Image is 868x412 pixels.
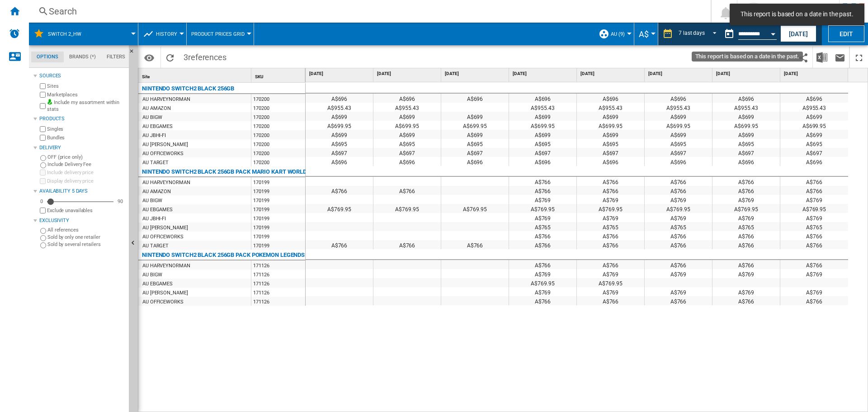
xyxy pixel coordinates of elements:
div: A$765 [780,222,848,231]
span: This report is based on a date in the past. [738,10,856,19]
div: A$697 [712,148,780,157]
div: A$696 [577,94,644,103]
div: A$695 [373,139,441,148]
div: AU OFFICEWORKS [142,298,184,307]
span: Product prices grid [191,31,245,37]
button: Open calendar [765,24,781,41]
div: A$769 [509,195,576,204]
div: AU [PERSON_NAME] [142,140,188,149]
div: 170200 [251,148,305,157]
img: alerts-logo.svg [9,28,20,39]
div: AU HARVEYNORMAN [142,95,190,104]
button: Download in Excel [813,47,831,68]
div: A$699 [441,112,509,121]
div: A$696 [577,157,644,166]
div: AU HARVEYNORMAN [142,178,190,187]
div: A$766 [712,231,780,240]
div: Availability 5 Days [39,188,125,195]
div: A$769.95 [373,204,441,213]
span: [DATE] [309,71,371,77]
div: AU AMAZON [142,104,171,113]
div: A$699.95 [373,121,441,130]
div: A$699.95 [712,121,780,130]
div: A$769.95 [306,204,373,213]
div: A$699 [780,130,848,139]
button: [DATE] [780,25,816,42]
div: A$955.43 [645,103,712,112]
div: A$699 [373,112,441,121]
label: Sold by only one retailer [47,234,125,241]
button: Send this report by email [831,47,849,68]
div: Site Sort None [140,68,251,82]
div: NINTENDO SWITCH2 BLACK 256GB [142,83,234,94]
button: Options [140,49,158,66]
div: A$696 [306,157,373,166]
div: A$769 [509,287,576,296]
md-tab-item: Filters [101,52,131,62]
div: Search [49,5,687,18]
div: A$696 [712,94,780,103]
div: A$766 [577,296,644,305]
div: A$955.43 [373,103,441,112]
div: A$699 [441,130,509,139]
button: Switch 2_HW [48,23,90,45]
input: Display delivery price [40,178,46,184]
div: A$699.95 [577,121,644,130]
div: AU OFFICEWORKS [142,232,184,242]
div: Switch 2_HW [33,23,133,45]
div: A$766 [712,260,780,269]
div: A$697 [577,148,644,157]
div: Products [39,115,125,123]
span: [DATE] [784,71,846,77]
div: A$695 [509,139,576,148]
span: [DATE] [580,71,642,77]
div: A$769 [780,287,848,296]
div: A$765 [712,222,780,231]
span: 3 [179,47,231,66]
md-tab-item: Options [31,52,64,62]
div: 0 [38,198,45,205]
div: A$699 [306,130,373,139]
div: This report is based on a date in the past. [720,23,778,45]
div: A$697 [441,148,509,157]
div: [DATE] [714,68,780,80]
div: A$955.43 [780,103,848,112]
div: 170199 [251,241,305,250]
div: A$766 [780,177,848,186]
div: A$766 [306,186,373,195]
div: 170199 [251,195,305,204]
div: A$696 [509,157,576,166]
input: Include my assortment within stats [40,100,46,112]
label: OFF (price only) [47,154,125,161]
div: A$766 [712,240,780,249]
div: 170199 [251,232,305,241]
div: A$699 [373,130,441,139]
div: A$769.95 [780,204,848,213]
div: A$769.95 [712,204,780,213]
button: Edit [828,25,864,42]
div: [DATE] [646,68,712,80]
input: All references [40,228,46,234]
label: Exclude unavailables [47,207,125,214]
label: Display delivery price [47,178,125,185]
md-select: REPORTS.WIZARD.STEPS.REPORT.STEPS.REPORT_OPTIONS.PERIOD: 7 last days [678,27,720,42]
div: A$765 [645,222,712,231]
input: Singles [40,126,46,132]
div: A$769 [577,195,644,204]
div: AU TARGET [142,158,169,167]
button: A$ [639,23,653,45]
div: A$766 [645,260,712,269]
span: Switch 2_HW [48,31,81,37]
div: AU AMAZON [142,187,171,196]
div: A$766 [712,296,780,305]
div: AU JBHI-FI [142,214,166,223]
div: A$699 [509,130,576,139]
div: A$766 [373,240,441,249]
div: A$699 [645,130,712,139]
label: Bundles [47,134,125,141]
div: 170200 [251,157,305,166]
div: A$699.95 [645,121,712,130]
div: [DATE] [782,68,848,80]
div: A$769.95 [577,204,644,213]
md-slider: Availability [47,197,113,206]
